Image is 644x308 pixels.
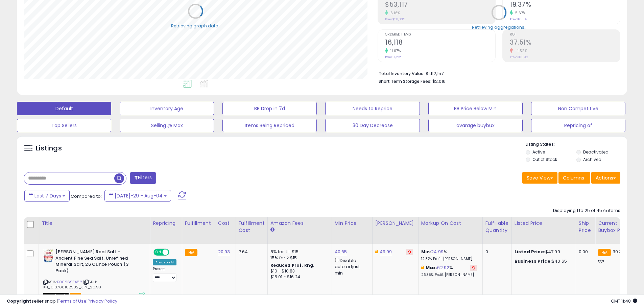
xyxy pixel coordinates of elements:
p: 26.35% Profit [PERSON_NAME] [421,273,477,277]
button: Default [17,102,111,115]
div: $15.01 - $16.24 [270,274,327,280]
b: Business Price: [515,258,552,264]
span: Last 7 Days [34,192,61,199]
button: Save View [522,172,557,184]
span: OFF [168,250,179,255]
label: Archived [583,157,601,162]
a: 20.93 [218,248,230,255]
label: Active [532,149,545,155]
button: Repricing of [531,119,625,132]
p: 12.87% Profit [PERSON_NAME] [421,257,477,261]
div: Cost [218,220,233,227]
div: Repricing [153,220,179,227]
div: Displaying 1 to 25 of 4575 items [553,208,620,214]
h5: Listings [36,144,62,153]
div: $10 - $10.83 [270,268,327,274]
div: [PERSON_NAME] [375,220,415,227]
div: Title [42,220,147,227]
a: Terms of Use [58,298,87,304]
span: Compared to: [71,193,102,199]
div: Retrieving graph data.. [171,23,220,29]
div: Listed Price [515,220,573,227]
div: % [421,265,477,277]
button: Actions [591,172,620,184]
span: All listings that are currently out of stock and unavailable for purchase on Amazon [43,293,69,299]
div: Fulfillment Cost [239,220,265,234]
div: Amazon AI [153,259,176,265]
div: Retrieving aggregations.. [472,24,526,30]
span: FBA [70,293,81,299]
div: % [421,249,477,261]
strong: Copyright [7,298,31,304]
b: Reduced Prof. Rng. [270,262,315,268]
button: Non Competitive [531,102,625,115]
b: Min: [421,248,431,255]
b: Max: [426,264,437,271]
a: B00269E482 [57,279,82,285]
div: $47.99 [515,249,571,255]
div: Disable auto adjust min [335,257,367,276]
div: Fulfillment [185,220,212,227]
div: $40.65 [515,258,571,264]
a: 62.92 [437,264,449,271]
th: The percentage added to the cost of goods (COGS) that forms the calculator for Min & Max prices. [418,217,482,244]
div: Amazon Fees [270,220,329,227]
div: Ship Price [579,220,592,234]
div: Current Buybox Price [598,220,633,234]
button: avarage buybux [428,119,523,132]
div: 0 [485,249,506,255]
button: Last 7 Days [24,190,70,202]
b: [PERSON_NAME] Real Salt - Ancient Fine Sea Salt, Unrefined Mineral Salt, 26 Ounce Pouch (3 Pack) [55,249,138,276]
p: Listing States: [526,141,627,148]
div: Fulfillable Quantity [485,220,509,234]
small: FBA [598,249,611,256]
button: BB Drop in 7d [222,102,317,115]
button: Items Being Repriced [222,119,317,132]
small: FBA [185,249,197,256]
span: [DATE]-29 - Aug-04 [115,192,163,199]
a: Privacy Policy [88,298,117,304]
div: seller snap | | [7,298,117,305]
div: 8% for <= $15 [270,249,327,255]
label: Deactivated [583,149,609,155]
span: 39.33 [613,248,625,255]
span: | SKU: KH_018788102502_3PK_20.93 [43,279,101,289]
div: Min Price [335,220,369,227]
button: Selling @ Max [120,119,214,132]
b: Listed Price: [515,248,545,255]
button: Needs to Reprice [325,102,420,115]
div: Markup on Cost [421,220,480,227]
span: Columns [563,174,584,181]
span: 2025-08-12 11:48 GMT [611,298,637,304]
div: 15% for > $15 [270,255,327,261]
div: Preset: [153,267,177,282]
div: 7.64 [239,249,262,255]
button: 30 Day Decrease [325,119,420,132]
button: Inventory Age [120,102,214,115]
img: 51r1qRib2CL._SL40_.jpg [43,249,54,262]
button: [DATE]-29 - Aug-04 [104,190,171,202]
a: 40.65 [335,248,347,255]
span: ON [154,250,163,255]
button: Filters [130,172,156,184]
button: Columns [558,172,590,184]
small: Amazon Fees. [270,227,275,233]
button: Top Sellers [17,119,111,132]
button: BB Price Below Min [428,102,523,115]
label: Out of Stock [532,157,557,162]
a: 24.99 [431,248,444,255]
div: 0.00 [579,249,590,255]
a: 49.99 [380,248,392,255]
